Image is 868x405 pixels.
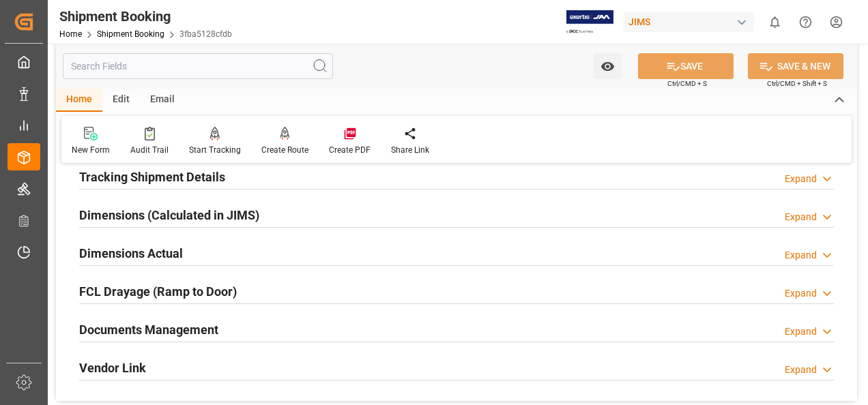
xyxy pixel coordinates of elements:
[748,53,843,79] button: SAVE & NEW
[785,210,817,224] div: Expand
[785,172,817,186] div: Expand
[391,144,429,156] div: Share Link
[59,6,232,27] div: Shipment Booking
[623,9,759,35] button: JIMS
[130,144,169,156] div: Audit Trail
[261,144,308,156] div: Create Route
[79,359,146,377] h2: Vendor Link
[566,10,613,34] img: Exertis%20JAM%20-%20Email%20Logo.jpg_1722504956.jpg
[140,89,185,112] div: Email
[189,144,241,156] div: Start Tracking
[79,320,218,339] h2: Documents Management
[102,89,140,112] div: Edit
[63,53,333,79] input: Search Fields
[594,53,622,79] button: open menu
[767,78,827,89] span: Ctrl/CMD + Shift + S
[667,78,707,89] span: Ctrl/CMD + S
[79,206,259,224] h2: Dimensions (Calculated in JIMS)
[785,286,817,301] div: Expand
[759,7,790,37] button: show 0 new notifications
[785,363,817,377] div: Expand
[79,282,237,301] h2: FCL Drayage (Ramp to Door)
[329,144,371,156] div: Create PDF
[79,244,183,262] h2: Dimensions Actual
[59,29,82,39] a: Home
[72,144,110,156] div: New Form
[56,89,102,112] div: Home
[623,12,754,32] div: JIMS
[785,248,817,262] div: Expand
[97,29,164,39] a: Shipment Booking
[785,325,817,339] div: Expand
[79,168,225,186] h2: Tracking Shipment Details
[638,53,734,79] button: SAVE
[790,7,821,37] button: Help Center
